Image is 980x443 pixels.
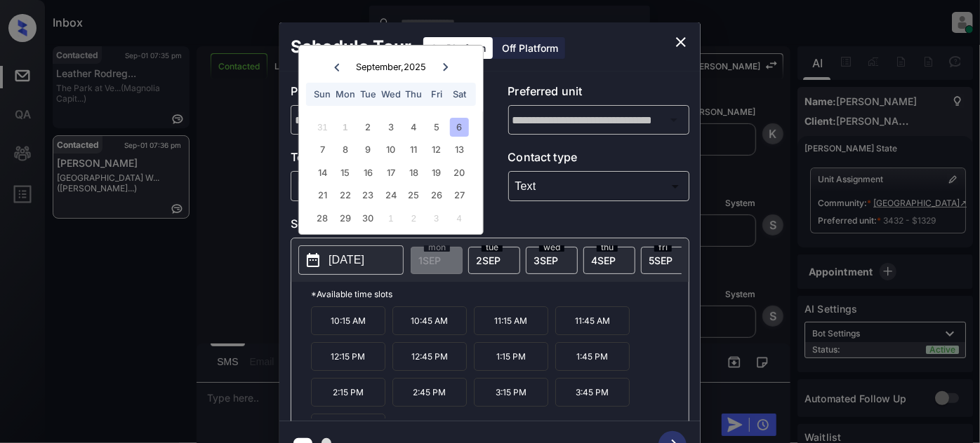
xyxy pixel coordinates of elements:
[555,378,630,407] p: 3:45 PM
[311,282,689,306] p: *Available time slots
[313,209,332,228] div: Choose Sunday, September 28th, 2025
[404,209,423,228] div: Not available Thursday, October 2nd, 2025
[591,254,616,266] span: 4 SEP
[356,62,426,72] div: September , 2025
[450,85,469,104] div: Sat
[555,342,630,371] p: 1:45 PM
[311,342,385,371] p: 12:15 PM
[404,85,423,104] div: Thu
[311,414,385,442] p: 4:15 PM
[359,209,378,228] div: Choose Tuesday, September 30th, 2025
[359,140,378,159] div: Choose Tuesday, September 9th, 2025
[450,140,469,159] div: Choose Saturday, September 13th, 2025
[508,83,690,105] p: Preferred unit
[291,83,472,105] p: Preferred community
[359,85,378,104] div: Tue
[474,342,548,371] p: 1:15 PM
[381,186,400,205] div: Choose Wednesday, September 24th, 2025
[539,243,564,252] span: wed
[427,163,446,182] div: Choose Friday, September 19th, 2025
[381,85,400,104] div: Wed
[597,243,618,252] span: thu
[381,163,400,182] div: Choose Wednesday, September 17th, 2025
[450,118,469,137] div: Choose Saturday, September 6th, 2025
[508,149,690,171] p: Contact type
[654,243,672,252] span: fri
[313,163,332,182] div: Choose Sunday, September 14th, 2025
[303,116,478,229] div: month 2025-09
[336,85,355,104] div: Mon
[474,378,548,407] p: 3:15 PM
[495,37,565,59] div: Off Platform
[667,28,695,56] button: close
[534,254,558,266] span: 3 SEP
[359,118,378,137] div: Choose Tuesday, September 2nd, 2025
[381,140,400,159] div: Choose Wednesday, September 10th, 2025
[649,254,673,266] span: 5 SEP
[526,247,578,274] div: date-select
[427,140,446,159] div: Choose Friday, September 12th, 2025
[336,163,355,182] div: Choose Monday, September 15th, 2025
[294,175,469,198] div: In Person
[404,186,423,205] div: Choose Thursday, September 25th, 2025
[427,209,446,228] div: Not available Friday, October 3rd, 2025
[313,85,332,104] div: Sun
[336,186,355,205] div: Choose Monday, September 22nd, 2025
[311,306,385,335] p: 10:15 AM
[313,186,332,205] div: Choose Sunday, September 21st, 2025
[336,140,355,159] div: Choose Monday, September 8th, 2025
[450,163,469,182] div: Choose Saturday, September 20th, 2025
[279,22,423,71] h2: Schedule Tour
[404,118,423,137] div: Choose Thursday, September 4th, 2025
[468,247,520,274] div: date-select
[359,163,378,182] div: Choose Tuesday, September 16th, 2025
[474,306,548,335] p: 11:15 AM
[298,245,404,275] button: [DATE]
[291,215,689,238] p: Select slot
[450,186,469,205] div: Choose Saturday, September 27th, 2025
[482,243,503,252] span: tue
[329,252,364,268] p: [DATE]
[392,306,467,335] p: 10:45 AM
[381,209,400,228] div: Not available Wednesday, October 1st, 2025
[427,186,446,205] div: Choose Friday, September 26th, 2025
[641,247,693,274] div: date-select
[313,140,332,159] div: Choose Sunday, September 7th, 2025
[381,118,400,137] div: Choose Wednesday, September 3rd, 2025
[336,209,355,228] div: Choose Monday, September 29th, 2025
[450,209,469,228] div: Not available Saturday, October 4th, 2025
[512,175,687,198] div: Text
[423,37,493,59] div: On Platform
[311,378,385,407] p: 2:15 PM
[336,118,355,137] div: Not available Monday, September 1st, 2025
[583,247,635,274] div: date-select
[427,118,446,137] div: Choose Friday, September 5th, 2025
[313,118,332,137] div: Not available Sunday, August 31st, 2025
[359,186,378,205] div: Choose Tuesday, September 23rd, 2025
[404,140,423,159] div: Choose Thursday, September 11th, 2025
[404,163,423,182] div: Choose Thursday, September 18th, 2025
[291,149,472,171] p: Tour type
[392,342,467,371] p: 12:45 PM
[476,254,501,266] span: 2 SEP
[392,378,467,407] p: 2:45 PM
[555,306,630,335] p: 11:45 AM
[427,85,446,104] div: Fri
